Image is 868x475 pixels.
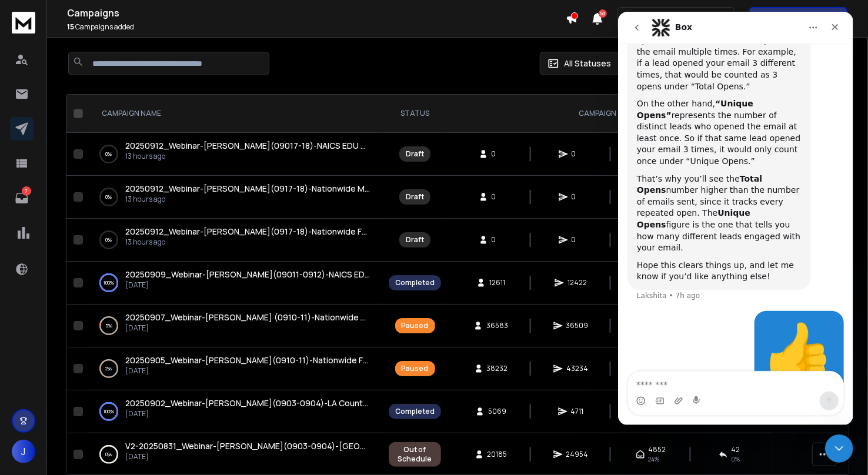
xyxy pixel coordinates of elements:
a: 20250912_Webinar-[PERSON_NAME](0917-18)-Nationwide Facility Support Contracts [125,226,370,237]
td: 0%20250912_Webinar-[PERSON_NAME](09017-18)-NAICS EDU Support - Nationwide Contracts13 hours ago [88,133,382,176]
span: 0 [492,192,503,202]
button: Gif picker [37,384,46,394]
p: Campaigns added [67,22,566,32]
p: 100 % [104,277,114,289]
p: 5 % [105,320,112,332]
div: On the other hand, represents the number of distinct leads who opened the email at least once. So... [19,86,183,156]
span: 20250912_Webinar-[PERSON_NAME](09017-18)-NAICS EDU Support - Nationwide Contracts [125,140,485,151]
span: 20250912_Webinar-[PERSON_NAME](0917-18)-Nationwide Facility Support Contracts [125,226,459,237]
span: 12422 [567,278,587,287]
div: Draft [406,149,424,159]
p: 2 % [106,363,112,374]
span: 42 [732,445,740,454]
div: Draft [406,192,424,202]
div: Paused [402,321,429,330]
span: 15 [67,22,74,32]
div: Draft [406,235,424,245]
p: 7 [22,186,31,196]
a: 20250912_Webinar-[PERSON_NAME](0917-18)-Nationwide Marketing Support Contracts [125,183,370,195]
span: 20185 [488,450,508,459]
a: 20250902_Webinar-[PERSON_NAME](0903-0904)-LA County Public Works & Health Services [125,397,370,409]
h1: Campaigns [67,6,566,20]
a: 20250909_Webinar-[PERSON_NAME](09011-0912)-NAICS EDU Support - Nationwide Contracts [125,269,370,280]
span: 24 % [649,454,660,464]
div: Paused [402,364,429,373]
td: 5%20250907_Webinar-[PERSON_NAME] (0910-11)-Nationwide Marketing Support Contracts[DATE] [88,305,382,347]
p: 13 hours ago [125,237,370,247]
a: 20250907_Webinar-[PERSON_NAME] (0910-11)-Nationwide Marketing Support Contracts [125,312,370,323]
span: 20250907_Webinar-[PERSON_NAME] (0910-11)-Nationwide Marketing Support Contracts [125,312,475,323]
p: 13 hours ago [125,195,370,204]
p: 0 % [106,234,112,246]
div: thumbs up [136,299,226,377]
span: 20250912_Webinar-[PERSON_NAME](0917-18)-Nationwide Marketing Support Contracts [125,183,472,194]
p: All Statuses [564,58,611,69]
td: 0%20250912_Webinar-[PERSON_NAME](0917-18)-Nationwide Marketing Support Contracts13 hours ago [88,176,382,219]
span: V2-20250831_Webinar-[PERSON_NAME](0903-0904)-[GEOGRAPHIC_DATA] (ISD) RFP-[US_STATE] [125,440,518,451]
p: 13 hours ago [125,152,370,161]
span: 0 [572,192,583,202]
a: 20250912_Webinar-[PERSON_NAME](09017-18)-NAICS EDU Support - Nationwide Contracts [125,140,370,152]
div: Lakshita • 7h ago [19,280,82,287]
button: Emoji picker [18,384,28,394]
span: 12611 [489,278,505,287]
th: STATUS [382,95,448,133]
div: That’s why you’ll see the number higher than the number of emails sent, since it tracks every rep... [19,162,183,242]
button: J [12,440,35,463]
span: 20250902_Webinar-[PERSON_NAME](0903-0904)-LA County Public Works & Health Services [125,397,489,409]
p: 0 % [106,449,112,460]
span: 36583 [486,321,508,330]
span: 50 [599,9,607,18]
div: Completed [395,278,435,287]
th: CAMPAIGN STATS [448,95,772,133]
button: Send a message… [202,380,221,399]
span: 0 % [732,454,740,464]
p: [DATE] [125,452,370,461]
p: [DATE] [125,280,370,290]
span: 4711 [571,407,584,416]
span: 0 [492,235,503,245]
textarea: Message… [10,360,225,380]
span: 4852 [649,445,666,454]
span: 20250909_Webinar-[PERSON_NAME](09011-0912)-NAICS EDU Support - Nationwide Contracts [125,269,496,280]
a: V2-20250831_Webinar-[PERSON_NAME](0903-0904)-[GEOGRAPHIC_DATA] (ISD) RFP-[US_STATE] [125,440,370,452]
button: Upload attachment [56,384,65,394]
span: 5069 [488,407,506,416]
span: 38232 [487,364,508,373]
div: thumbs up [146,313,216,370]
img: logo [12,12,35,34]
a: 20250905_Webinar-[PERSON_NAME](0910-11)-Nationwide Facility Support Contracts [125,354,370,366]
p: [DATE] [125,323,370,333]
div: Hope this clears things up, and let me know if you’d like anything else! [19,248,183,271]
p: [DATE] [125,366,370,376]
td: 100%20250909_Webinar-[PERSON_NAME](09011-0912)-NAICS EDU Support - Nationwide Contracts[DATE] [88,262,382,305]
div: Completed [395,407,435,416]
div: Out of Schedule [395,445,435,464]
span: 0 [572,149,583,159]
td: 2%20250905_Webinar-[PERSON_NAME](0910-11)-Nationwide Facility Support Contracts[DATE] [88,347,382,390]
span: 43234 [566,364,588,373]
span: 0 [572,235,583,245]
td: 100%20250902_Webinar-[PERSON_NAME](0903-0904)-LA County Public Works & Health Services[DATE] [88,390,382,433]
p: 100 % [104,406,114,417]
p: 0 % [106,148,112,160]
p: 0 % [106,191,112,203]
iframe: Intercom live chat [825,434,853,463]
div: The count includes all opens, even if the same lead opened the email multiple times. For example,... [19,12,183,81]
a: 7 [10,186,34,210]
span: 24954 [566,450,589,459]
span: 20250905_Webinar-[PERSON_NAME](0910-11)-Nationwide Facility Support Contracts [125,354,460,366]
p: [DATE] [125,409,370,419]
td: 0%20250912_Webinar-[PERSON_NAME](0917-18)-Nationwide Facility Support Contracts13 hours ago [88,219,382,262]
th: CAMPAIGN NAME [88,95,382,133]
button: Start recording [75,384,84,394]
span: 0 [492,149,503,159]
iframe: Intercom live chat [618,12,853,425]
